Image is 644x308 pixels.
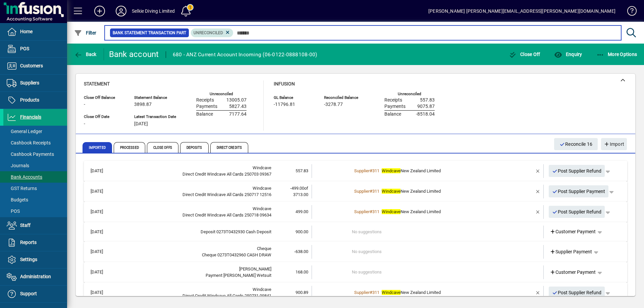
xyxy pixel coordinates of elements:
span: -499.00 [290,186,304,191]
span: 311 [372,209,379,214]
span: -638.00 [294,249,308,254]
span: Suppliers [20,80,39,85]
span: New Zealand Limited [382,209,441,214]
span: # [370,189,372,194]
span: Products [20,97,39,103]
span: Deposits [180,142,209,153]
span: New Zealand Limited [382,168,441,173]
a: Customer Payment [547,226,599,238]
span: Settings [20,257,37,262]
span: 557.83 [420,98,435,103]
a: Knowledge Base [622,1,636,23]
mat-expansion-panel-header: [DATE]Deposit 0273T0432930 Cash Deposit900.00No suggestionsCustomer Payment [84,222,627,242]
span: Customers [20,63,43,68]
td: [DATE] [87,226,119,238]
div: Robinson K S [119,266,271,272]
span: GL Balance [274,96,314,100]
span: POS [7,208,20,214]
button: Post Supplier Payment [549,185,609,197]
mat-expansion-panel-header: [DATE]WindcaveDirect Credit Windcave All Cards 250731 09841900.89Supplier#311WindcaveNew Zealand ... [84,283,627,303]
span: Budgets [7,197,28,202]
a: Staff [3,217,67,234]
span: # [370,168,372,173]
span: -3278.77 [324,102,343,107]
a: POS [3,41,67,57]
td: [DATE] [87,245,119,259]
span: GST Returns [7,186,37,191]
span: Post Supplier Payment [552,186,605,197]
mat-expansion-panel-header: [DATE]WindcaveDirect Credit Windcave All Cards 250717 12516-499.00of 3713.00Supplier#311WindcaveN... [84,181,627,202]
span: Reports [20,240,37,245]
span: Balance [196,112,213,117]
span: Post Supplier Refund [552,287,602,298]
span: 900.89 [296,290,308,295]
span: General Ledger [7,129,42,134]
button: Post Supplier Refund [549,206,605,218]
div: Direct Credit Windcave All Cards 250731 09841 [119,293,271,299]
div: Windcave [119,205,271,212]
span: Unreconciled [194,30,223,35]
label: Unreconciled [398,92,421,96]
td: [DATE] [87,205,119,219]
app-page-header-button: Back [67,48,104,60]
span: 557.83 [296,168,308,173]
span: # [370,209,372,214]
button: Filter [72,27,98,39]
span: POS [20,46,29,51]
span: Staff [20,223,31,228]
a: Supplier Payment [547,246,595,258]
em: Windcave [382,290,400,295]
span: Receipts [384,98,402,103]
a: Supplier#311 [352,188,382,195]
span: Bank Statement Transaction Part [113,29,186,36]
span: Cashbook Receipts [7,140,51,145]
span: 900.00 [296,229,308,234]
a: POS [3,205,67,217]
span: Direct Credits [210,142,248,153]
div: Direct Credit Windcave All Cards 250718 09634 [119,212,271,219]
span: 5827.43 [229,104,247,109]
div: Windcave [119,185,271,192]
em: Windcave [382,189,400,194]
td: [DATE] [87,286,119,300]
div: [PERSON_NAME] [PERSON_NAME][EMAIL_ADDRESS][PERSON_NAME][DOMAIN_NAME] [428,6,615,16]
a: Budgets [3,194,67,205]
span: 9075.87 [417,104,435,109]
div: Direct Credit Windcave All Cards 250717 12516 [119,191,271,198]
a: Customer Payment [547,266,599,278]
span: Supplier [354,189,370,194]
label: Unreconciled [210,92,233,96]
div: Cheque [119,245,271,252]
span: Supplier [354,168,370,173]
div: 680 - ANZ Current Account Incoming (06-0122-0888108-00) [173,49,317,60]
td: [DATE] [87,164,119,178]
span: Reconciled Balance [324,96,364,100]
span: -8518.04 [416,112,435,117]
a: Settings [3,251,67,268]
span: Financials [20,114,41,120]
span: Supplier [354,290,370,295]
td: No suggestions [352,245,504,259]
button: Profile [110,5,132,17]
td: [DATE] [87,265,119,279]
span: 311 [372,189,379,194]
button: Close Off [507,48,542,60]
span: Balance [384,112,401,117]
span: Latest Transaction Date [134,115,176,119]
span: Post Supplier Refund [552,206,602,218]
button: Post Supplier Refund [549,165,605,177]
span: 13005.07 [226,98,247,103]
span: Administration [20,274,51,279]
span: More Options [596,52,637,57]
span: Support [20,291,37,296]
span: Close Off Date [84,115,124,119]
span: - [84,121,85,127]
div: Windcave [119,165,271,171]
button: Back [72,48,98,60]
span: 168.00 [296,269,308,274]
div: Payment Katy Robinson Wetsuit [119,272,271,279]
td: No suggestions [352,265,504,279]
a: Supplier#311 [352,167,382,174]
button: Remove [533,206,543,217]
button: Import [601,138,627,150]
